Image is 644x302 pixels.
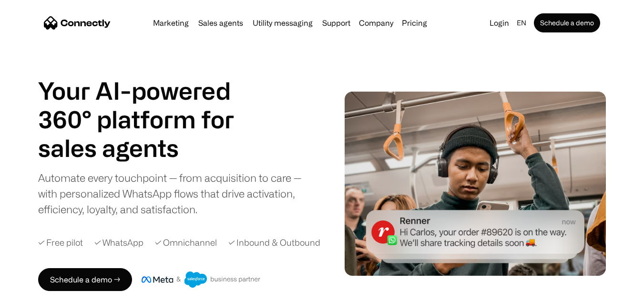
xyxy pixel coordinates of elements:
div: en [513,16,532,30]
a: Utility messaging [249,19,317,27]
div: ✓ Free pilot [38,236,83,249]
div: ✓ Inbound & Outbound [228,236,320,249]
a: Pricing [398,19,431,27]
h1: sales agents [38,134,257,162]
div: Company [359,16,393,30]
div: 1 of 4 [38,134,257,162]
h1: Your AI-powered 360° platform for [38,76,257,134]
a: home [44,16,111,30]
a: Login [486,16,513,30]
aside: Language selected: English [10,284,57,299]
img: Meta and Salesforce business partner badge. [142,271,261,288]
div: en [517,16,526,30]
div: Company [356,16,396,30]
a: Marketing [149,19,193,27]
a: Schedule a demo → [38,268,132,291]
div: ✓ Omnichannel [155,236,217,249]
ul: Language list [19,285,57,299]
div: ✓ WhatsApp [94,236,143,249]
div: Automate every touchpoint — from acquisition to care — with personalized WhatsApp flows that driv... [38,170,318,217]
a: Sales agents [194,19,247,27]
a: Support [318,19,354,27]
a: Schedule a demo [534,13,600,32]
div: carousel [38,134,257,162]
